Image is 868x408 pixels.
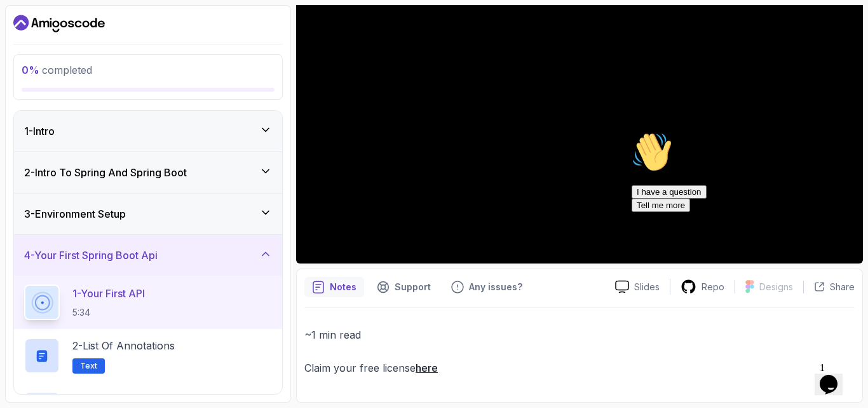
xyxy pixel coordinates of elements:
span: completed [22,64,92,76]
a: here [416,362,438,374]
h3: 3 - Environment Setup [24,206,126,222]
p: 2 - List of Annotations [72,338,175,353]
p: 5:34 [72,306,145,319]
button: Tell me more [5,72,64,85]
span: Hi! How can we help? [5,38,126,48]
button: 1-Your First API5:34 [24,285,272,320]
p: ~1 min read [304,326,855,344]
h3: 4 - Your First Spring Boot Api [24,248,158,263]
span: Text [80,361,97,371]
iframe: chat widget [815,357,855,395]
a: Dashboard [13,13,105,34]
p: 1 - Your First API [72,286,145,301]
button: 1-Intro [14,111,282,151]
span: 0 % [22,64,39,76]
iframe: chat widget [627,127,855,351]
button: 3-Environment Setup [14,193,282,234]
button: I have a question [5,59,80,72]
h3: 1 - Intro [24,123,55,139]
h3: 2 - Intro To Spring And Spring Boot [24,165,187,180]
button: 4-Your First Spring Boot Api [14,235,282,276]
button: 2-List of AnnotationsText [24,338,272,374]
p: 3 - What We Are Going To Build [72,393,220,408]
p: Claim your free license [304,359,855,377]
button: 2-Intro To Spring And Spring Boot [14,152,282,193]
div: 👋Hi! How can we help?I have a questionTell me more [5,5,234,85]
a: Slides [605,280,670,293]
img: :wave: [5,5,46,46]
